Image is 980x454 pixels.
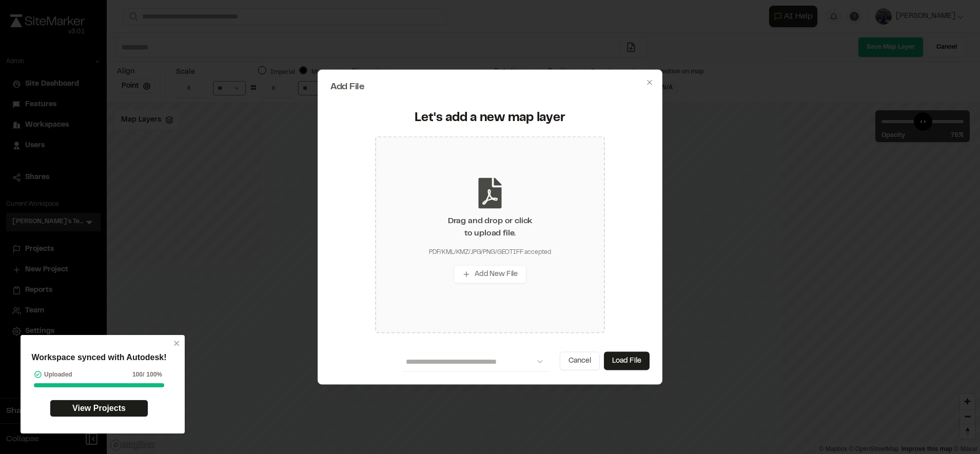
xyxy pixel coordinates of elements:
[604,352,650,370] button: Load File
[337,110,643,126] div: Let's add a new map layer
[429,248,551,257] div: PDF/KML/KMZ/JPG/PNG/GEOTIFF accepted
[454,265,526,284] button: Add New File
[375,136,605,333] div: Drag and drop or clickto upload file.PDF/KML/KMZ/JPG/PNG/GEOTIFF acceptedAdd New File
[448,215,532,240] div: Drag and drop or click to upload file.
[560,352,600,370] button: Cancel
[330,82,650,91] h2: Add File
